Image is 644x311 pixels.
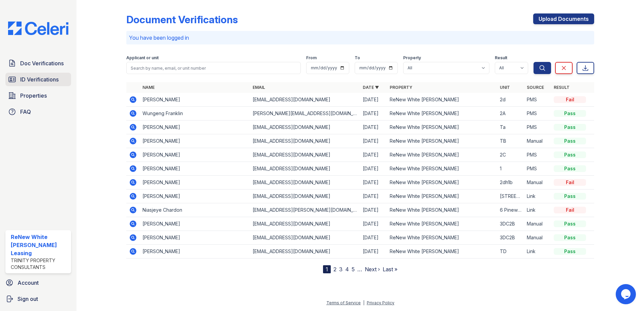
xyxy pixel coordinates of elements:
td: [DATE] [360,134,387,148]
td: ReNew White [PERSON_NAME] [387,148,497,162]
td: Manual [524,176,551,189]
td: [DATE] [360,107,387,120]
td: [DATE] [360,203,387,217]
div: ReNew White [PERSON_NAME] Leasing [11,233,68,257]
span: Sign out [18,295,38,303]
td: Manual [524,134,551,148]
td: [DATE] [360,120,387,134]
td: ReNew White [PERSON_NAME] [387,176,497,189]
td: [EMAIL_ADDRESS][DOMAIN_NAME] [250,189,360,203]
a: Email [253,85,265,90]
div: Pass [554,248,586,255]
td: [PERSON_NAME] [140,176,250,189]
td: Link [524,189,551,203]
td: [DATE] [360,217,387,231]
a: 2 [333,266,336,273]
td: PMS [524,162,551,176]
td: ReNew White [PERSON_NAME] [387,203,497,217]
td: 3DC2B [497,217,524,231]
td: [EMAIL_ADDRESS][DOMAIN_NAME] [250,245,360,258]
span: FAQ [20,108,31,116]
span: Account [18,279,39,287]
td: [PERSON_NAME] [140,189,250,203]
td: [EMAIL_ADDRESS][DOMAIN_NAME] [250,231,360,245]
td: [EMAIL_ADDRESS][DOMAIN_NAME] [250,134,360,148]
span: ID Verifications [20,75,59,83]
td: ReNew White [PERSON_NAME] [387,189,497,203]
td: Link [524,203,551,217]
label: From [306,55,317,61]
div: Document Verifications [126,13,238,26]
label: Applicant or unit [126,55,159,61]
a: Upload Documents [533,13,594,24]
div: | [363,300,364,305]
a: 4 [345,266,349,273]
a: Unit [500,85,510,90]
a: Account [3,276,74,289]
td: [PERSON_NAME] [140,120,250,134]
a: Result [554,85,570,90]
a: Privacy Policy [367,300,394,305]
td: ReNew White [PERSON_NAME] [387,231,497,245]
div: Pass [554,193,586,200]
label: Property [403,55,421,61]
iframe: chat widget [616,284,637,304]
span: Properties [20,92,47,100]
a: Properties [5,89,71,102]
a: Name [142,85,155,90]
td: [DATE] [360,162,387,176]
td: [DATE] [360,189,387,203]
td: [DATE] [360,245,387,258]
input: Search by name, email, or unit number [126,62,301,74]
div: Pass [554,165,586,172]
td: [EMAIL_ADDRESS][PERSON_NAME][DOMAIN_NAME] [250,203,360,217]
td: [DATE] [360,148,387,162]
td: [DATE] [360,93,387,107]
label: To [355,55,360,61]
a: Property [390,85,412,90]
div: Pass [554,110,586,117]
td: Link [524,245,551,258]
span: Doc Verifications [20,59,64,67]
td: 2A [497,107,524,120]
a: FAQ [5,105,71,118]
td: [PERSON_NAME][EMAIL_ADDRESS][DOMAIN_NAME] [250,107,360,120]
div: 1 [323,265,331,273]
div: Pass [554,220,586,227]
td: 2d [497,93,524,107]
td: PMS [524,120,551,134]
div: Fail [554,179,586,186]
td: PMS [524,93,551,107]
td: ReNew White [PERSON_NAME] [387,217,497,231]
td: [EMAIL_ADDRESS][DOMAIN_NAME] [250,217,360,231]
td: Ta [497,120,524,134]
td: [EMAIL_ADDRESS][DOMAIN_NAME] [250,120,360,134]
td: ReNew White [PERSON_NAME] [387,107,497,120]
a: Next › [365,266,380,273]
div: Pass [554,124,586,131]
a: Last » [383,266,397,273]
td: [EMAIL_ADDRESS][DOMAIN_NAME] [250,162,360,176]
div: Trinity Property Consultants [11,257,68,271]
td: [DATE] [360,231,387,245]
p: You have been logged in [129,34,591,42]
a: Sign out [3,292,74,306]
td: ReNew White [PERSON_NAME] [387,93,497,107]
img: CE_Logo_Blue-a8612792a0a2168367f1c8372b55b34899dd931a85d93a1a3d3e32e68fde9ad4.png [3,22,74,35]
td: 6 Pinewall #1C [497,203,524,217]
div: Pass [554,234,586,241]
a: Doc Verifications [5,57,71,70]
td: ReNew White [PERSON_NAME] [387,134,497,148]
td: Niasjeye Chardon [140,203,250,217]
div: Pass [554,138,586,144]
label: Result [495,55,507,61]
td: [PERSON_NAME] [140,93,250,107]
a: 3 [339,266,343,273]
td: [EMAIL_ADDRESS][DOMAIN_NAME] [250,176,360,189]
td: 2C [497,148,524,162]
td: ReNew White [PERSON_NAME] [387,245,497,258]
td: [DATE] [360,176,387,189]
td: PMS [524,148,551,162]
div: Fail [554,96,586,103]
